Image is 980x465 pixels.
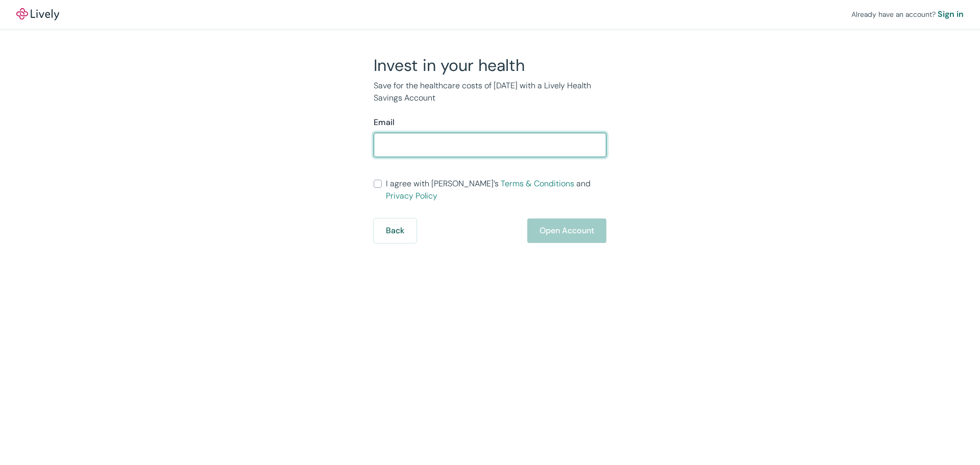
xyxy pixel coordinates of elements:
a: Terms & Conditions [501,178,574,189]
a: Privacy Policy [386,190,437,201]
a: Sign in [938,8,964,20]
label: Email [374,116,395,129]
h2: Invest in your health [374,55,606,76]
button: Back [374,218,416,243]
p: Save for the healthcare costs of [DATE] with a Lively Health Savings Account [374,80,606,104]
a: LivelyLively [16,8,59,20]
img: Lively [16,8,59,20]
span: I agree with [PERSON_NAME]’s and [386,178,606,202]
div: Already have an account? [851,8,964,20]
